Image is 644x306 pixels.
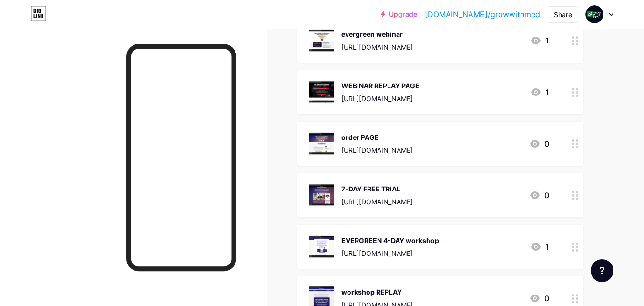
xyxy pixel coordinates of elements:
div: 1 [530,35,549,46]
div: [URL][DOMAIN_NAME] [341,248,439,258]
div: EVERGREEN 4-DAY workshop [341,235,439,245]
div: [URL][DOMAIN_NAME] [341,145,413,155]
div: order PAGE [341,132,413,142]
div: [URL][DOMAIN_NAME] [341,42,413,52]
a: [DOMAIN_NAME]/growwithmed [425,9,540,20]
img: growwithmed [585,5,603,23]
img: evergreen webinar [309,28,334,53]
div: workshop REPLAY [341,287,413,297]
div: 0 [529,190,549,201]
div: WEBINAR REPLAY PAGE [341,81,419,91]
div: 0 [529,138,549,149]
img: WEBINAR REPLAY PAGE [309,80,334,105]
div: Share [554,10,572,20]
img: EVERGREEN 4-DAY workshop [309,234,334,259]
img: order PAGE [309,131,334,156]
div: evergreen webinar [341,29,413,39]
div: [URL][DOMAIN_NAME] [341,197,413,207]
div: [URL][DOMAIN_NAME] [341,94,419,104]
div: 7-DAY FREE TRIAL [341,184,413,194]
a: Upgrade [381,11,417,18]
div: 0 [529,293,549,304]
div: 1 [530,241,549,253]
div: 1 [530,86,549,98]
img: 7-DAY FREE TRIAL [309,183,334,208]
